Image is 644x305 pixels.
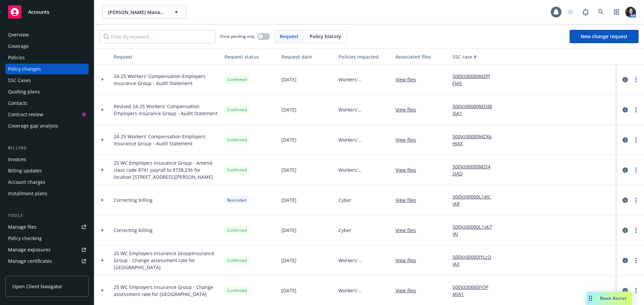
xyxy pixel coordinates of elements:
[8,29,29,40] div: Overview
[224,53,276,60] div: Request status
[5,222,89,232] a: Manage files
[102,5,186,19] button: [PERSON_NAME] Management Corporation
[8,41,29,52] div: Coverage
[114,197,153,204] span: Correcting billing
[114,133,219,147] span: 24-25 Workers' Compensation Employers Insurance Group - Audit Statement
[594,5,608,19] a: Search
[5,109,89,120] a: Contract review
[452,223,497,237] a: 500Vz00000L1sK7IAJ
[8,98,28,108] div: Contacts
[111,49,222,65] button: Request
[338,166,390,173] span: Workers' Compensation
[28,9,49,15] span: Accounts
[8,121,58,131] div: Coverage gap analysis
[395,166,422,173] a: View files
[621,196,629,204] a: circleInformation
[570,30,639,43] a: New change request
[621,166,629,174] a: circleInformation
[281,227,297,234] span: [DATE]
[452,53,497,60] div: SSC case #
[632,256,640,264] a: more
[281,136,297,143] span: [DATE]
[452,253,497,268] a: 500Vz00000IYLcOIAX
[450,49,500,65] button: SSC case #
[581,33,628,40] span: New change request
[395,106,422,113] a: View files
[222,49,279,65] button: Request status
[280,33,299,40] span: Request
[8,109,43,120] div: Contract review
[338,136,390,143] span: Workers' Compensation - [PERSON_NAME] Mgmt
[610,5,623,19] a: Switch app
[220,33,255,39] span: Show pending only
[94,215,111,245] div: Toggle Row Expanded
[8,267,42,278] div: Manage claims
[114,284,219,298] span: 25 WC Employers Insurance Group - Change assessment rate for [GEOGRAPHIC_DATA]
[5,212,89,219] div: Tools
[5,98,89,108] a: Contacts
[5,267,89,278] a: Manage claims
[452,284,497,298] a: 500Vz00000IY3PMIA1
[114,159,219,180] span: 25 WC Employers Insurance Group - Amend class code 8741 payroll to $728,236 for location [STREET_...
[621,256,629,264] a: circleInformation
[8,233,42,244] div: Policy checking
[8,75,31,86] div: SSC Cases
[452,133,497,147] a: 500Vz00000MZXpHIAX
[114,103,219,117] span: Revised 24-25 Workers' Compensation Employers Insurance Group - Audit Statement
[100,30,216,43] input: Filter by keyword...
[621,76,629,84] a: circleInformation
[5,41,89,52] a: Coverage
[5,3,89,21] a: Accounts
[8,154,26,165] div: Invoices
[227,77,247,83] span: Confirmed
[621,106,629,114] a: circleInformation
[338,76,390,83] span: Workers' Compensation - R&H Inc
[227,227,247,233] span: Confirmed
[8,64,41,74] div: Policy changes
[338,257,390,264] span: Workers' Compensation
[8,256,52,266] div: Manage certificates
[395,76,422,83] a: View files
[227,257,247,263] span: Confirmed
[94,185,111,215] div: Toggle Row Expanded
[114,73,219,87] span: 24-25 Workers' Compensation Employers Insurance Group - Audit Statement
[632,136,640,144] a: more
[227,137,247,143] span: Confirmed
[94,65,111,95] div: Toggle Row Expanded
[5,52,89,63] a: Policies
[8,165,42,176] div: Billing updates
[5,64,89,74] a: Policy changes
[5,244,89,255] span: Manage exposures
[452,103,497,117] a: 500Vz00000MZdBXIA1
[281,106,297,113] span: [DATE]
[281,257,297,264] span: [DATE]
[621,287,629,295] a: circleInformation
[94,155,111,185] div: Toggle Row Expanded
[632,106,640,114] a: more
[395,197,422,204] a: View files
[625,7,636,17] img: photo
[227,288,247,294] span: Confirmed
[94,125,111,155] div: Toggle Row Expanded
[114,250,219,271] span: 25 WC Employers Insurance GroupInsurance Group - Change assessment rate for [GEOGRAPHIC_DATA]
[281,287,297,294] span: [DATE]
[393,49,450,65] button: Associated files
[8,188,47,199] div: Installment plans
[5,165,89,176] a: Billing updates
[227,107,247,113] span: Confirmed
[94,245,111,276] div: Toggle Row Expanded
[5,86,89,97] a: Quoting plans
[5,188,89,199] a: Installment plans
[338,53,390,60] div: Policies impacted
[5,145,89,151] div: Billing
[281,53,333,60] div: Request date
[8,222,37,232] div: Manage files
[94,95,111,125] div: Toggle Row Expanded
[5,121,89,131] a: Coverage gap analysis
[8,244,51,255] div: Manage exposures
[395,53,447,60] div: Associated files
[227,197,246,203] span: Rescinded
[114,53,219,60] div: Request
[632,287,640,295] a: more
[338,106,390,113] span: Workers' Compensation - R&H Inc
